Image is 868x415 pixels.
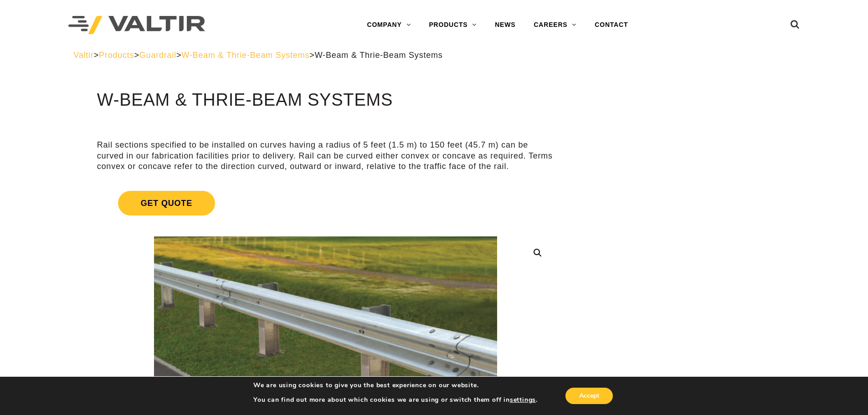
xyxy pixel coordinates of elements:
a: CAREERS [524,16,586,34]
button: Accept [565,388,613,404]
p: You can find out more about which cookies we are using or switch them off in . [253,396,538,404]
button: settings [510,396,536,404]
span: Get Quote [118,191,215,215]
a: COMPANY [358,16,420,34]
div: > > > > [73,50,795,61]
span: W-Beam & Thrie-Beam Systems [315,51,443,60]
p: Rail sections specified to be installed on curves having a radius of 5 feet (1.5 m) to 150 feet (... [97,140,554,172]
a: CONTACT [586,16,637,34]
a: W-Beam & Thrie-Beam Systems [181,51,309,60]
a: Guardrail [139,51,176,60]
h1: W-Beam & Thrie-Beam Systems [97,91,554,110]
a: Get Quote [97,180,554,226]
a: NEWS [486,16,524,34]
img: Valtir [68,16,205,35]
a: Products [99,51,134,60]
p: We are using cookies to give you the best experience on our website. [253,381,538,389]
a: Valtir [73,51,93,60]
a: PRODUCTS [420,16,486,34]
